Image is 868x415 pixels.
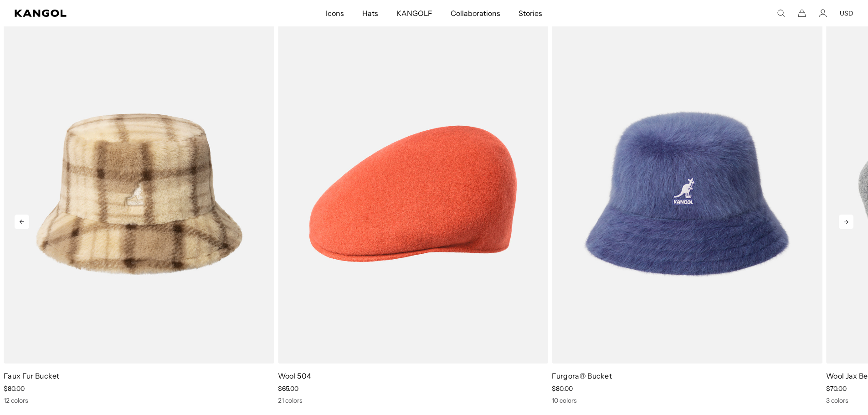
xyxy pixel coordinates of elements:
a: Faux Fur Bucket [4,371,60,380]
span: $80.00 [4,384,25,393]
summary: Search here [777,9,785,17]
img: Wool 504 [278,24,549,364]
a: Account [819,9,827,17]
a: Furgora® Bucket [552,371,612,380]
span: $70.00 [826,384,847,393]
div: 12 colors [4,396,274,405]
a: Kangol [15,10,216,17]
img: Faux Fur Bucket [4,24,274,364]
button: USD [840,9,853,17]
img: Furgora® Bucket [552,24,822,364]
div: 10 colors [552,396,822,405]
div: 21 colors [278,396,549,405]
span: $80.00 [552,384,573,393]
a: Wool 504 [278,371,312,380]
span: $65.00 [278,384,298,393]
div: 2 of 10 [548,24,822,405]
button: Cart [798,9,806,17]
div: 1 of 10 [274,24,549,405]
